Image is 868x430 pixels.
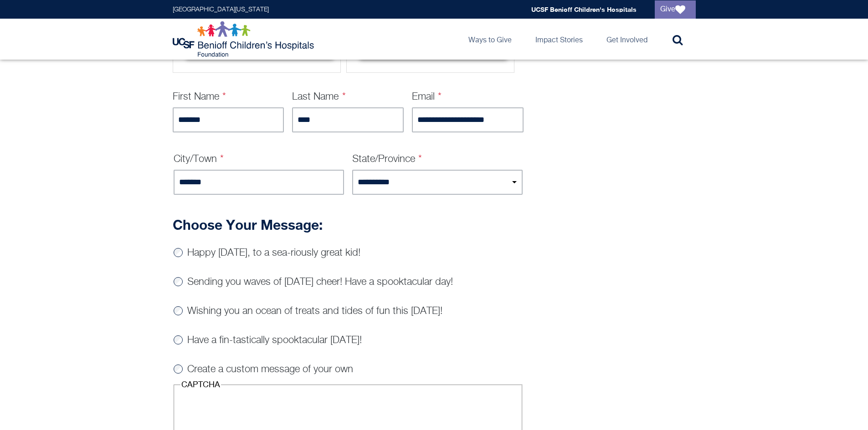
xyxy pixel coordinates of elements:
[412,92,442,102] label: Email
[528,19,590,60] a: Impact Stories
[173,217,323,233] strong: Choose Your Message:
[352,154,422,164] label: State/Province
[174,154,224,164] label: City/Town
[187,364,353,374] label: Create a custom message of your own
[531,5,637,13] a: UCSF Benioff Children's Hospitals
[187,306,442,316] label: Wishing you an ocean of treats and tides of fun this [DATE]!
[599,19,655,60] a: Get Involved
[187,248,360,258] label: Happy [DATE], to a sea-riously great kid!
[461,19,519,60] a: Ways to Give
[292,92,346,102] label: Last Name
[187,277,453,287] label: Sending you waves of [DATE] cheer! Have a spooktacular day!
[173,21,316,57] img: Logo for UCSF Benioff Children's Hospitals Foundation
[173,6,269,13] a: [GEOGRAPHIC_DATA][US_STATE]
[187,335,362,345] label: Have a fin-tastically spooktacular [DATE]!
[655,0,696,19] a: Give
[180,393,318,427] iframe: Widget containing checkbox for hCaptcha security challenge
[173,92,226,102] label: First Name
[180,380,221,390] legend: CAPTCHA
